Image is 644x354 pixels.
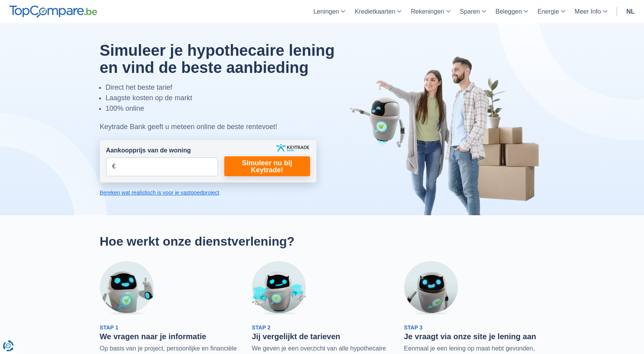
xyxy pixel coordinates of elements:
a: Bereken wat realistisch is voor je vastgoedproject [100,189,316,196]
li: Direct het beste tarief [106,82,355,93]
h2: Hoe werkt onze dienstverlening? [100,234,545,249]
span: Stap 2 [252,324,271,331]
h3: Jij vergelijkt de tarieven [252,332,392,341]
span: Stap 1 [100,324,119,331]
div: Keytrade Bank geeft u meteen online de beste rentevoet! [100,122,355,132]
span: Stap 3 [404,324,423,331]
img: image-hero [349,55,545,215]
h3: We vragen naar je informatie [100,332,240,341]
h1: Simuleer je hypothecaire lening en vind de beste aanbieding [100,42,355,76]
img: keytrade [276,144,309,152]
a: Simuleer nu bij Keytrade! [224,156,310,176]
img: Stap 1 [100,261,154,315]
li: Laagste kosten op de markt [106,93,355,103]
label: Aankoopprijs van de woning [106,146,191,155]
h3: Je vraagt via onze site je lening aan [404,332,545,341]
img: TopCompare [9,5,97,18]
img: Stap 3 [404,261,458,315]
img: Stap 2 [252,261,306,315]
li: 100% online [106,103,355,114]
span: € [112,162,116,171]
